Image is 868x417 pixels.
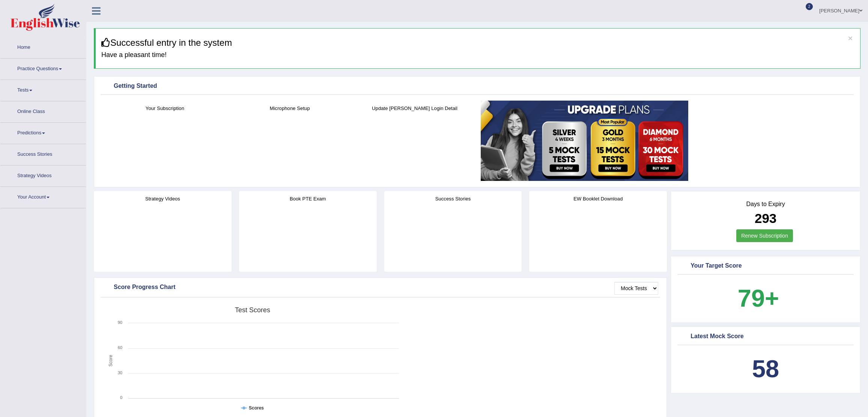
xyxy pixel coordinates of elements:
div: Latest Mock Score [679,331,852,342]
h4: Book PTE Exam [239,195,377,203]
text: 0 [120,395,122,400]
a: Your Account [0,187,86,206]
a: Renew Subscription [736,229,793,242]
tspan: Scores [249,405,264,411]
a: Practice Questions [0,59,86,77]
h3: Successful entry in the system [101,38,854,48]
b: 79+ [738,285,779,312]
h4: Microphone Setup [231,104,349,112]
h4: Success Stories [384,195,522,203]
a: Tests [0,80,86,99]
h4: Strategy Videos [94,195,232,203]
a: Success Stories [0,144,86,163]
text: 90 [118,320,122,325]
span: 2 [806,3,813,10]
h4: Have a pleasant time! [101,51,854,59]
div: Getting Started [102,81,852,92]
button: × [848,34,853,42]
a: Strategy Videos [0,166,86,184]
text: 30 [118,370,122,375]
text: 60 [118,345,122,350]
tspan: Score [108,355,113,367]
div: Score Progress Chart [102,282,658,293]
img: small5.jpg [481,101,688,181]
b: 293 [755,211,776,226]
tspan: Test scores [235,306,270,314]
h4: Update [PERSON_NAME] Login Detail [356,104,474,112]
h4: EW Booklet Download [529,195,667,203]
div: Your Target Score [679,260,852,272]
a: Home [0,37,86,56]
h4: Your Subscription [106,104,224,112]
b: 58 [752,355,779,382]
h4: Days to Expiry [679,201,852,208]
a: Predictions [0,123,86,142]
a: Online Class [0,101,86,120]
